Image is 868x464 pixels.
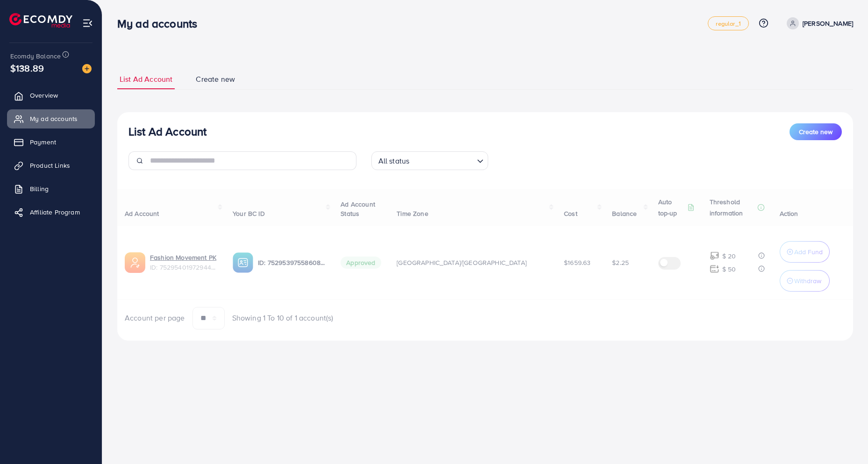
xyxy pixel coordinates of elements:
a: Payment [7,133,95,151]
a: regular_1 [708,16,748,30]
span: $138.89 [10,61,44,75]
input: Search for option [412,152,473,168]
span: Product Links [30,161,70,170]
h3: My ad accounts [117,17,205,30]
div: Search for option [371,151,488,170]
a: [PERSON_NAME] [783,17,853,29]
img: menu [82,18,93,29]
span: Affiliate Program [30,207,80,217]
a: Product Links [7,156,95,175]
span: Payment [30,137,56,147]
span: List Ad Account [120,74,172,85]
a: Overview [7,86,95,105]
span: My ad accounts [30,114,78,123]
img: logo [9,13,72,28]
iframe: Chat [828,422,861,457]
button: Create new [790,123,842,140]
a: Billing [7,179,95,198]
img: image [82,64,92,73]
span: All status [377,154,412,168]
span: Create new [799,127,832,136]
a: My ad accounts [7,109,95,128]
span: Create new [196,74,235,85]
a: Affiliate Program [7,203,95,221]
span: regular_1 [716,21,740,27]
span: Billing [30,184,49,193]
h3: List Ad Account [128,125,206,138]
span: Ecomdy Balance [10,51,61,61]
span: Overview [30,91,58,100]
p: [PERSON_NAME] [803,18,853,29]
